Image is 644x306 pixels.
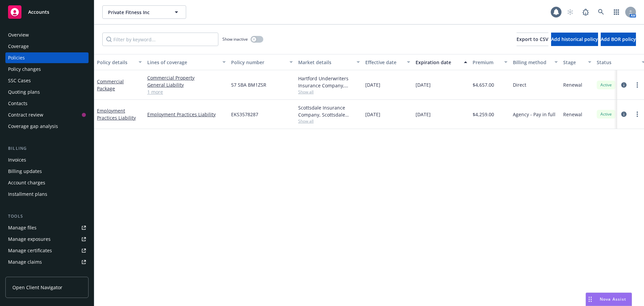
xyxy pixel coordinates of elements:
button: Expiration date [413,54,470,70]
a: Quoting plans [5,87,89,97]
span: Add historical policy [551,36,598,42]
a: Invoices [5,155,89,165]
span: EKS3578287 [231,111,258,118]
div: Coverage [8,41,29,52]
span: 57 SBA BM1ZSR [231,81,266,88]
a: Switch app [610,5,623,19]
a: Policies [5,52,89,63]
div: Policy changes [8,64,41,75]
span: [DATE] [416,111,431,118]
div: Contacts [8,98,28,109]
div: Billing [5,145,89,152]
span: [DATE] [365,111,380,118]
a: Manage certificates [5,245,89,256]
button: Effective date [363,54,413,70]
span: $4,259.00 [473,111,494,118]
button: Market details [296,54,363,70]
button: Policy details [94,54,145,70]
div: Manage exposures [8,234,51,245]
div: Manage files [8,222,37,233]
a: Billing updates [5,166,89,177]
div: Effective date [365,59,403,66]
span: Renewal [563,81,582,88]
span: Accounts [28,9,49,15]
a: General Liability [147,81,226,88]
button: Billing method [510,54,560,70]
span: Direct [513,81,526,88]
div: Stage [563,59,584,66]
div: Account charges [8,177,45,188]
button: Private Fitness Inc [102,5,186,19]
input: Filter by keyword... [102,33,218,46]
a: 1 more [147,88,226,95]
div: Invoices [8,155,26,165]
a: Installment plans [5,189,89,200]
a: Coverage [5,41,89,52]
a: Account charges [5,177,89,188]
a: Manage files [5,222,89,233]
div: Billing method [513,59,550,66]
span: Agency - Pay in full [513,111,555,118]
div: Manage BORs [8,268,40,279]
div: Billing updates [8,166,42,177]
div: Drag to move [586,293,594,306]
a: Contacts [5,98,89,109]
a: Search [594,5,608,19]
div: Market details [298,59,353,66]
div: Scottsdale Insurance Company, Scottsdale Insurance Company (Nationwide), CRC Group [298,104,360,118]
div: Manage claims [8,257,42,267]
a: Employment Practices Liability [97,107,136,121]
span: Renewal [563,111,582,118]
a: Commercial Package [97,78,124,92]
a: Overview [5,30,89,40]
a: Commercial Property [147,74,226,81]
a: Manage claims [5,257,89,267]
span: Private Fitness Inc [108,9,166,16]
span: Active [599,111,613,117]
span: Add BOR policy [601,36,636,42]
a: Contract review [5,110,89,120]
div: Coverage gap analysis [8,121,58,132]
span: Export to CSV [517,36,548,42]
a: Manage BORs [5,268,89,279]
div: Premium [473,59,500,66]
a: Report a Bug [579,5,592,19]
div: Policy number [231,59,285,66]
a: Start snowing [563,5,577,19]
div: Quoting plans [8,87,40,97]
a: Manage exposures [5,234,89,245]
a: SSC Cases [5,75,89,86]
button: Nova Assist [586,293,632,306]
a: Coverage gap analysis [5,121,89,132]
a: more [633,110,641,118]
span: $4,657.00 [473,81,494,88]
div: SSC Cases [8,75,31,86]
div: Manage certificates [8,245,52,256]
a: Policy changes [5,64,89,75]
a: circleInformation [620,81,628,89]
button: Lines of coverage [145,54,228,70]
a: more [633,81,641,89]
span: Nova Assist [600,296,626,302]
span: Show all [298,118,360,124]
button: Policy number [228,54,296,70]
div: Hartford Underwriters Insurance Company, Hartford Insurance Group [298,75,360,89]
div: Overview [8,30,29,40]
div: Contract review [8,110,43,120]
span: Active [599,82,613,88]
a: Accounts [5,3,89,21]
a: circleInformation [620,110,628,118]
span: [DATE] [416,81,431,88]
span: Open Client Navigator [12,284,62,291]
button: Add BOR policy [601,33,636,46]
div: Installment plans [8,189,47,200]
div: Lines of coverage [147,59,218,66]
div: Status [597,59,638,66]
div: Expiration date [416,59,460,66]
div: Policy details [97,59,135,66]
div: Policies [8,52,25,63]
div: Tools [5,213,89,220]
button: Premium [470,54,510,70]
button: Add historical policy [551,33,598,46]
